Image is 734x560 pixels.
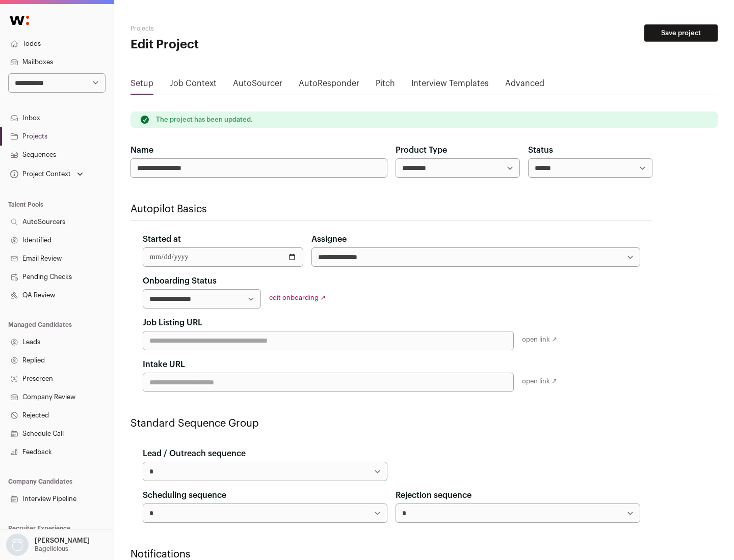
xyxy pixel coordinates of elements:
a: Interview Templates [411,77,489,94]
a: Pitch [376,77,395,94]
h1: Edit Project [130,37,326,53]
label: Name [130,144,153,156]
button: Save project [644,24,718,42]
button: Open dropdown [8,167,85,181]
label: Onboarding Status [143,275,217,287]
h2: Autopilot Basics [130,202,652,216]
img: Wellfound [4,10,35,31]
label: Status [528,144,553,156]
label: Started at [143,233,181,245]
p: Bagelicious [35,545,68,553]
h2: Standard Sequence Group [130,416,652,431]
label: Product Type [396,144,447,156]
div: Project Context [8,170,71,178]
label: Lead / Outreach sequence [143,447,246,460]
label: Assignee [311,233,347,245]
p: The project has been updated. [156,116,253,124]
a: Job Context [170,77,217,94]
label: Scheduling sequence [143,489,226,501]
a: Advanced [505,77,544,94]
label: Intake URL [143,358,185,371]
img: nopic.png [6,534,29,556]
h2: Projects [130,24,326,33]
label: Rejection sequence [396,489,471,501]
label: Job Listing URL [143,317,202,329]
button: Open dropdown [4,534,92,556]
a: AutoResponder [299,77,359,94]
p: [PERSON_NAME] [35,537,90,545]
a: edit onboarding ↗ [269,294,326,301]
a: Setup [130,77,153,94]
a: AutoSourcer [233,77,282,94]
